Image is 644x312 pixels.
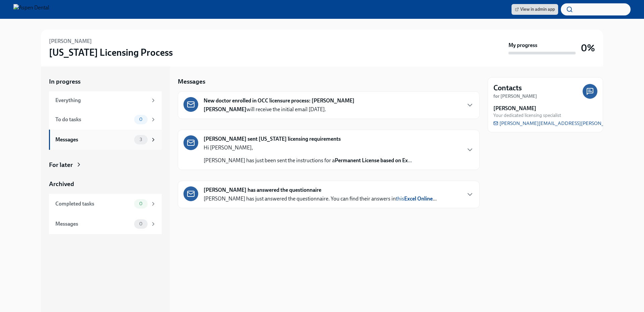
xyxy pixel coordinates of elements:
[493,83,522,93] h4: Contacts
[55,116,131,123] div: To do tasks
[49,77,162,86] a: In progress
[49,130,162,150] a: Messages3
[204,106,247,113] strong: [PERSON_NAME]
[581,42,595,54] h3: 0%
[512,4,558,15] a: View in admin app
[49,91,162,109] a: Everything
[515,6,555,13] span: View in admin app
[204,195,437,203] p: [PERSON_NAME] has just answered the questionnaire. You can find their answers in ...
[49,46,173,58] h3: [US_STATE] Licensing Process
[55,136,131,143] div: Messages
[396,195,433,202] a: thisExcel Online
[204,135,341,143] strong: [PERSON_NAME] sent [US_STATE] licensing requirements
[49,109,162,130] a: To do tasks0
[49,214,162,234] a: Messages0
[204,157,412,164] p: [PERSON_NAME] has just been sent the instructions for a ...
[493,93,537,99] strong: for [PERSON_NAME]
[136,137,146,142] span: 3
[204,186,321,194] strong: [PERSON_NAME] has answered the questionnaire
[204,106,326,113] p: will receive the initial email [DATE].
[13,4,49,15] img: Aspen Dental
[493,112,561,119] span: Your dedicated licensing specialist
[49,38,92,45] h6: [PERSON_NAME]
[508,42,537,49] strong: My progress
[49,180,162,188] a: Archived
[178,77,205,86] h5: Messages
[55,200,131,208] div: Completed tasks
[55,220,131,228] div: Messages
[135,221,147,226] span: 0
[135,201,147,206] span: 0
[49,161,73,169] div: For later
[204,97,355,104] strong: New doctor enrolled in OCC licensure process: [PERSON_NAME]
[49,194,162,214] a: Completed tasks0
[493,105,536,112] strong: [PERSON_NAME]
[404,195,433,202] strong: Excel Online
[335,157,408,164] strong: Permanent License based on Ex
[55,97,148,104] div: Everything
[135,117,147,122] span: 0
[204,144,412,151] p: Hi [PERSON_NAME],
[49,161,162,169] a: For later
